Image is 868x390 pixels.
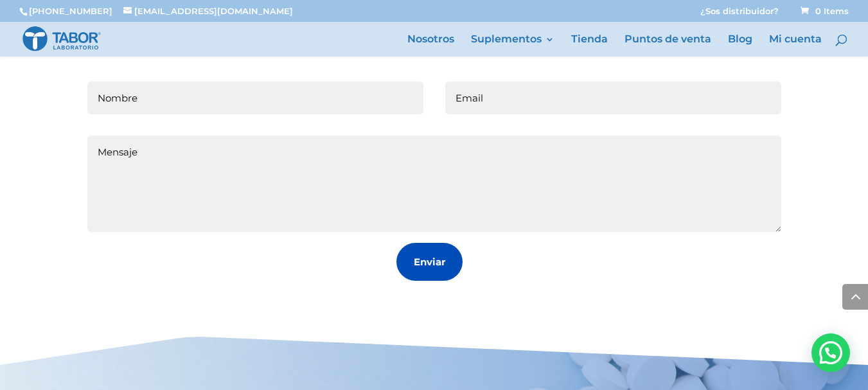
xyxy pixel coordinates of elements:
a: Blog [728,35,752,57]
div: Hola! Cómo puedo ayudarte? WhatsApp contact [811,333,850,372]
a: [PHONE_NUMBER] [29,6,112,16]
input: Email [445,82,781,114]
span: 0 Items [801,6,849,16]
a: Nosotros [407,35,454,57]
a: 0 Items [798,6,849,16]
a: [EMAIL_ADDRESS][DOMAIN_NAME] [123,6,293,16]
a: Puntos de venta [624,35,711,57]
img: Laboratorio Tabor [22,25,102,53]
a: Suplementos [471,35,554,57]
button: Enviar [396,243,463,281]
a: Tienda [571,35,608,57]
a: Mi cuenta [769,35,822,57]
input: Nombre [87,82,423,114]
a: ¿Sos distribuidor? [700,7,779,22]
